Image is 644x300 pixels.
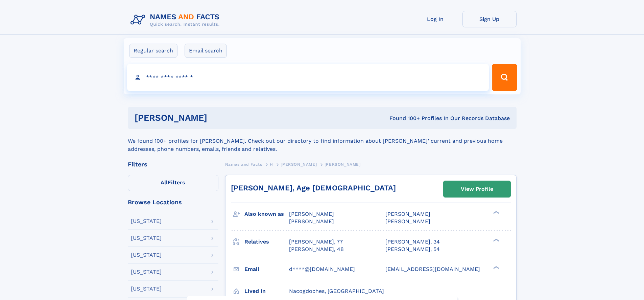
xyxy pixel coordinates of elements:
[135,114,299,122] h1: [PERSON_NAME]
[385,218,430,225] span: [PERSON_NAME]
[385,238,440,246] a: [PERSON_NAME], 34
[127,64,489,91] input: search input
[385,246,440,253] a: [PERSON_NAME], 54
[270,160,273,168] a: H
[131,235,162,241] div: [US_STATE]
[244,208,289,220] h3: Also known as
[492,265,500,270] div: ❯
[131,286,162,292] div: [US_STATE]
[131,252,162,258] div: [US_STATE]
[298,115,510,122] div: Found 100+ Profiles In Our Records Database
[461,181,493,197] div: View Profile
[231,184,396,192] a: [PERSON_NAME], Age [DEMOGRAPHIC_DATA]
[128,161,218,167] div: Filters
[128,11,225,29] img: Logo Names and Facts
[492,210,500,215] div: ❯
[325,162,361,167] span: [PERSON_NAME]
[289,288,384,294] span: Nacogdoches, [GEOGRAPHIC_DATA]
[289,238,343,246] a: [PERSON_NAME], 77
[444,181,510,197] a: View Profile
[185,44,227,58] label: Email search
[128,129,517,153] div: We found 100+ profiles for [PERSON_NAME]. Check out our directory to find information about [PERS...
[289,211,334,217] span: [PERSON_NAME]
[128,199,218,205] div: Browse Locations
[270,162,273,167] span: H
[289,246,344,253] a: [PERSON_NAME], 48
[128,175,218,191] label: Filters
[281,162,317,167] span: [PERSON_NAME]
[131,218,162,224] div: [US_STATE]
[289,218,334,225] span: [PERSON_NAME]
[244,263,289,275] h3: Email
[385,211,430,217] span: [PERSON_NAME]
[244,236,289,248] h3: Relatives
[131,269,162,275] div: [US_STATE]
[492,238,500,242] div: ❯
[244,285,289,297] h3: Lived in
[225,160,262,168] a: Names and Facts
[129,44,177,58] label: Regular search
[408,11,462,27] a: Log In
[462,11,517,27] a: Sign Up
[281,160,317,168] a: [PERSON_NAME]
[492,64,517,91] button: Search Button
[161,179,168,186] span: All
[385,266,480,272] span: [EMAIL_ADDRESS][DOMAIN_NAME]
